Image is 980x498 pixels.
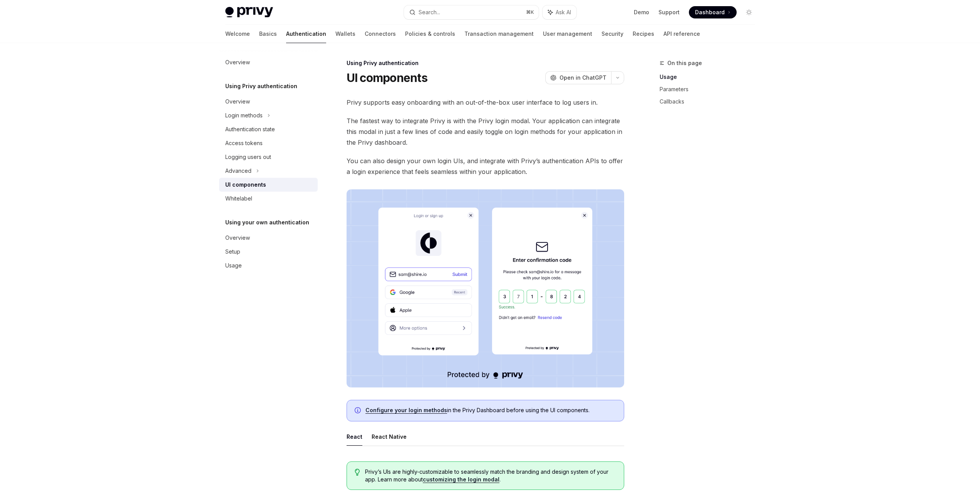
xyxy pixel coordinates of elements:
[365,468,616,483] span: Privy’s UIs are highly-customizable to seamlessly match the branding and design system of your ap...
[543,5,576,19] button: Ask AI
[225,111,263,120] div: Login methods
[219,136,318,150] a: Access tokens
[225,58,250,67] div: Overview
[225,261,242,270] div: Usage
[355,407,362,415] svg: Info
[556,8,571,16] span: Ask AI
[225,152,271,162] div: Logging users out
[347,97,624,108] span: Privy supports easy onboarding with an out-of-the-box user interface to log users in.
[225,125,275,134] div: Authentication state
[225,218,309,227] h5: Using your own authentication
[347,155,624,177] span: You can also design your own login UIs, and integrate with Privy’s authentication APIs to offer a...
[667,58,702,68] span: On this page
[355,469,360,476] svg: Tip
[219,95,318,109] a: Overview
[365,406,616,414] span: in the Privy Dashboard before using the UI components.
[634,8,649,16] a: Demo
[372,428,407,446] button: React Native
[660,71,761,83] a: Usage
[219,231,318,245] a: Overview
[225,7,273,18] img: light logo
[464,25,534,43] a: Transaction management
[347,59,624,67] div: Using Privy authentication
[347,115,624,148] span: The fastest way to integrate Privy is with the Privy login modal. Your application can integrate ...
[419,8,440,17] div: Search...
[365,25,396,43] a: Connectors
[219,178,318,192] a: UI components
[219,192,318,206] a: Whitelabel
[347,189,624,388] img: images/Onboard.png
[658,8,680,16] a: Support
[365,407,447,414] a: Configure your login methods
[545,71,611,84] button: Open in ChatGPT
[219,55,318,69] a: Overview
[225,25,250,43] a: Welcome
[633,25,654,43] a: Recipes
[543,25,592,43] a: User management
[225,166,251,175] div: Advanced
[225,180,266,189] div: UI components
[219,245,318,259] a: Setup
[423,476,499,483] a: customizing the login modal
[660,95,761,108] a: Callbacks
[286,25,326,43] a: Authentication
[601,25,623,43] a: Security
[225,82,297,91] h5: Using Privy authentication
[526,9,534,15] span: ⌘ K
[219,122,318,136] a: Authentication state
[225,97,250,106] div: Overview
[347,428,362,446] button: React
[219,150,318,164] a: Logging users out
[259,25,277,43] a: Basics
[225,194,252,203] div: Whitelabel
[663,25,700,43] a: API reference
[404,5,539,19] button: Search...⌘K
[660,83,761,95] a: Parameters
[225,233,250,242] div: Overview
[335,25,355,43] a: Wallets
[743,6,755,18] button: Toggle dark mode
[560,74,606,82] span: Open in ChatGPT
[347,71,427,85] h1: UI components
[225,139,263,148] div: Access tokens
[695,8,725,16] span: Dashboard
[689,6,737,18] a: Dashboard
[219,259,318,272] a: Usage
[225,247,240,256] div: Setup
[405,25,455,43] a: Policies & controls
